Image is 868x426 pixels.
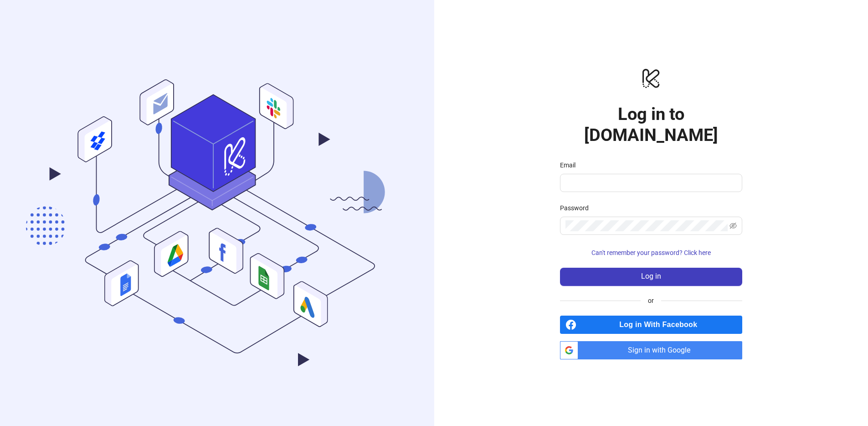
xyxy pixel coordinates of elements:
[641,272,661,281] span: Log in
[591,249,711,256] span: Can't remember your password? Click here
[560,160,581,170] label: Email
[565,177,735,188] input: Email
[582,341,742,359] span: Sign in with Google
[560,249,742,256] a: Can't remember your password? Click here
[580,316,742,334] span: Log in With Facebook
[729,222,737,229] span: eye-invisible
[560,268,742,286] button: Log in
[560,246,742,260] button: Can't remember your password? Click here
[565,220,728,231] input: Password
[560,316,742,334] a: Log in With Facebook
[560,341,742,359] a: Sign in with Google
[560,203,595,213] label: Password
[560,104,742,145] h1: Log in to [DOMAIN_NAME]
[641,296,661,306] span: or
